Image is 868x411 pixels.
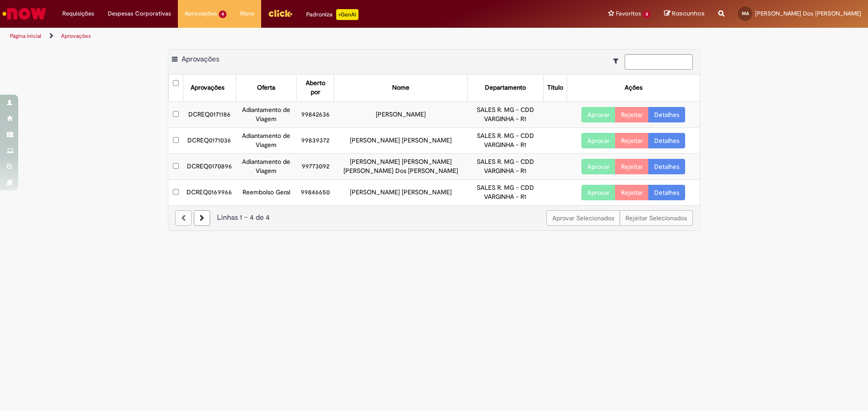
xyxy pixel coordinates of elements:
td: [PERSON_NAME] [PERSON_NAME] [334,127,467,153]
div: Aberto por [300,79,330,97]
td: Adiantamento de Viagem [236,153,297,179]
td: DCREQ0169966 [183,179,236,205]
td: Adiantamento de Viagem [236,101,297,127]
td: 99839372 [297,127,334,153]
td: SALES R. MG - CDD VARGINHA - R1 [467,127,543,153]
button: Rejeitar [615,185,649,200]
span: Rascunhos [672,9,705,18]
td: DCREQ0170896 [183,153,236,179]
td: Adiantamento de Viagem [236,127,297,153]
td: 99846650 [297,179,334,205]
img: click_logo_yellow_360x200.png [268,6,293,20]
button: Rejeitar [615,107,649,122]
span: More [240,9,254,18]
p: +GenAi [336,9,358,20]
button: Aprovar [581,107,616,122]
span: 3 [643,10,651,18]
span: Aprovações [182,55,219,64]
td: SALES R. MG - CDD VARGINHA - R1 [467,153,543,179]
ul: Trilhas de página [7,28,572,45]
span: Requisições [62,9,94,18]
a: Rascunhos [664,10,705,18]
div: Padroniza [306,9,358,20]
td: [PERSON_NAME] [PERSON_NAME] [334,179,467,205]
button: Rejeitar [615,159,649,174]
td: SALES R. MG - CDD VARGINHA - R1 [467,101,543,127]
div: Nome [392,83,409,92]
div: Ações [625,83,642,92]
div: Departamento [485,83,526,92]
a: Detalhes [648,133,685,148]
span: Aprovações [185,9,217,18]
button: Aprovar [581,159,616,174]
a: Detalhes [648,107,685,122]
span: Despesas Corporativas [108,9,171,18]
td: SALES R. MG - CDD VARGINHA - R1 [467,179,543,205]
button: Rejeitar [615,133,649,148]
td: DCREQ0171036 [183,127,236,153]
td: [PERSON_NAME] [PERSON_NAME] [PERSON_NAME] Dos [PERSON_NAME] [334,153,467,179]
span: MA [742,10,749,16]
div: Título [547,83,563,92]
td: DCREQ0171186 [183,101,236,127]
div: Oferta [257,83,275,92]
span: Favoritos [616,9,641,18]
div: Linhas 1 − 4 de 4 [175,213,693,223]
span: 4 [219,10,227,18]
button: Aprovar [581,133,616,148]
th: Aprovações [183,75,236,101]
a: Aprovações [61,32,91,40]
a: Detalhes [648,159,685,174]
a: Detalhes [648,185,685,200]
button: Aprovar [581,185,616,200]
img: ServiceNow [1,5,48,23]
td: 99773092 [297,153,334,179]
i: Mostrar filtros para: Suas Solicitações [613,58,623,64]
td: 99842636 [297,101,334,127]
div: Aprovações [191,83,224,92]
td: Reembolso Geral [236,179,297,205]
span: [PERSON_NAME] Dos [PERSON_NAME] [755,10,861,17]
a: Página inicial [10,32,41,40]
td: [PERSON_NAME] [334,101,467,127]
